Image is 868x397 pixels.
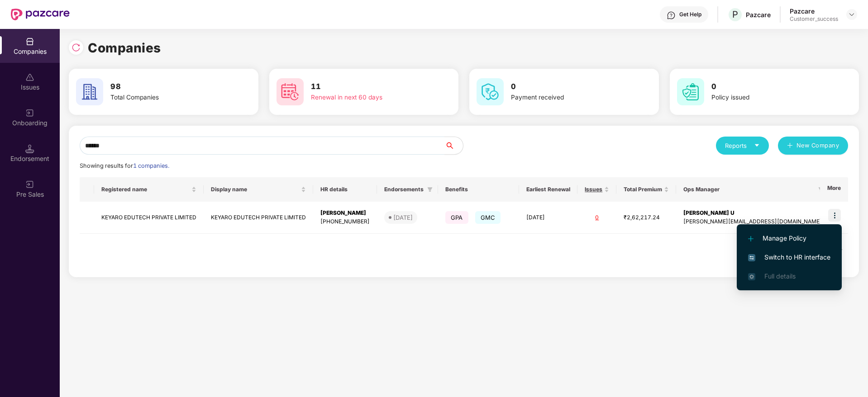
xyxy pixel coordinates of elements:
div: Customer_success [790,15,838,23]
td: KEYARO EDUTECH PRIVATE LIMITED [204,202,313,234]
div: Policy issued [711,93,825,103]
div: Renewal in next 60 days [311,93,425,103]
img: svg+xml;base64,PHN2ZyB3aWR0aD0iMTQuNSIgaGVpZ2h0PSIxNC41IiB2aWV3Qm94PSIwIDAgMTYgMTYiIGZpbGw9Im5vbm... [25,144,34,153]
img: svg+xml;base64,PHN2ZyB4bWxucz0iaHR0cDovL3d3dy53My5vcmcvMjAwMC9zdmciIHdpZHRoPSI2MCIgaGVpZ2h0PSI2MC... [477,78,504,105]
span: GPA [445,211,468,224]
img: svg+xml;base64,PHN2ZyB4bWxucz0iaHR0cDovL3d3dy53My5vcmcvMjAwMC9zdmciIHdpZHRoPSIxNi4zNjMiIGhlaWdodD... [748,273,755,280]
th: Benefits [438,177,519,202]
div: [PERSON_NAME] [320,209,370,217]
span: Manage Policy [748,233,830,243]
span: Switch to HR interface [748,252,830,262]
div: ₹2,62,217.24 [624,213,669,222]
div: [PERSON_NAME][EMAIL_ADDRESS][DOMAIN_NAME] [683,217,822,226]
div: Get Help [679,11,701,18]
th: Registered name [94,177,204,202]
span: filter [818,187,824,192]
img: svg+xml;base64,PHN2ZyBpZD0iSXNzdWVzX2Rpc2FibGVkIiB4bWxucz0iaHR0cDovL3d3dy53My5vcmcvMjAwMC9zdmciIH... [25,73,34,82]
div: Reports [725,141,760,150]
span: Issues [585,186,602,193]
button: search [444,137,463,155]
button: plusNew Company [778,137,848,155]
h3: 11 [311,81,425,93]
th: Issues [577,177,616,202]
th: Display name [204,177,313,202]
img: svg+xml;base64,PHN2ZyB4bWxucz0iaHR0cDovL3d3dy53My5vcmcvMjAwMC9zdmciIHdpZHRoPSIxMi4yMDEiIGhlaWdodD... [748,236,754,241]
th: More [820,177,848,202]
span: search [444,142,463,149]
img: New Pazcare Logo [11,9,70,20]
td: KEYARO EDUTECH PRIVATE LIMITED [94,202,204,234]
span: New Company [796,141,839,150]
td: [DATE] [519,202,577,234]
div: Pazcare [746,10,771,19]
th: HR details [313,177,377,202]
img: icon [828,209,841,222]
span: P [732,9,738,20]
th: Earliest Renewal [519,177,577,202]
span: Total Premium [624,186,662,193]
div: Total Companies [110,93,224,103]
img: svg+xml;base64,PHN2ZyB3aWR0aD0iMjAiIGhlaWdodD0iMjAiIHZpZXdCb3g9IjAgMCAyMCAyMCIgZmlsbD0ibm9uZSIgeG... [25,109,34,118]
div: Pazcare [790,7,838,15]
span: filter [425,184,434,195]
div: [PERSON_NAME] U [683,209,822,217]
h1: Companies [88,38,161,58]
span: Full details [764,272,796,280]
span: plus [787,142,793,150]
img: svg+xml;base64,PHN2ZyB4bWxucz0iaHR0cDovL3d3dy53My5vcmcvMjAwMC9zdmciIHdpZHRoPSI2MCIgaGVpZ2h0PSI2MC... [677,78,704,105]
h3: 0 [711,81,825,93]
th: Total Premium [616,177,676,202]
span: filter [427,187,433,192]
img: svg+xml;base64,PHN2ZyBpZD0iSGVscC0zMngzMiIgeG1sbnM9Imh0dHA6Ly93d3cudzMub3JnLzIwMDAvc3ZnIiB3aWR0aD... [667,11,676,20]
span: Showing results for [80,162,169,169]
h3: 98 [110,81,224,93]
img: svg+xml;base64,PHN2ZyB4bWxucz0iaHR0cDovL3d3dy53My5vcmcvMjAwMC9zdmciIHdpZHRoPSI2MCIgaGVpZ2h0PSI2MC... [76,78,103,105]
span: Endorsements [384,186,424,193]
span: filter [816,184,825,195]
img: svg+xml;base64,PHN2ZyBpZD0iUmVsb2FkLTMyeDMyIiB4bWxucz0iaHR0cDovL3d3dy53My5vcmcvMjAwMC9zdmciIHdpZH... [72,43,81,52]
img: svg+xml;base64,PHN2ZyB4bWxucz0iaHR0cDovL3d3dy53My5vcmcvMjAwMC9zdmciIHdpZHRoPSI2MCIgaGVpZ2h0PSI2MC... [277,78,304,105]
img: svg+xml;base64,PHN2ZyB3aWR0aD0iMjAiIGhlaWdodD0iMjAiIHZpZXdCb3g9IjAgMCAyMCAyMCIgZmlsbD0ibm9uZSIgeG... [25,180,34,189]
span: Registered name [101,186,190,193]
h3: 0 [511,81,625,93]
span: Display name [211,186,299,193]
img: svg+xml;base64,PHN2ZyBpZD0iQ29tcGFuaWVzIiB4bWxucz0iaHR0cDovL3d3dy53My5vcmcvMjAwMC9zdmciIHdpZHRoPS... [25,37,34,46]
span: Ops Manager [683,186,815,193]
img: svg+xml;base64,PHN2ZyB4bWxucz0iaHR0cDovL3d3dy53My5vcmcvMjAwMC9zdmciIHdpZHRoPSIxNiIgaGVpZ2h0PSIxNi... [748,254,755,261]
div: 0 [585,213,609,222]
span: caret-down [754,142,760,148]
span: GMC [475,211,501,224]
div: Payment received [511,93,625,103]
div: [DATE] [393,213,413,222]
img: svg+xml;base64,PHN2ZyBpZD0iRHJvcGRvd24tMzJ4MzIiIHhtbG5zPSJodHRwOi8vd3d3LnczLm9yZy8yMDAwL3N2ZyIgd2... [848,11,855,18]
span: 1 companies. [133,162,169,169]
div: [PHONE_NUMBER] [320,217,370,226]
